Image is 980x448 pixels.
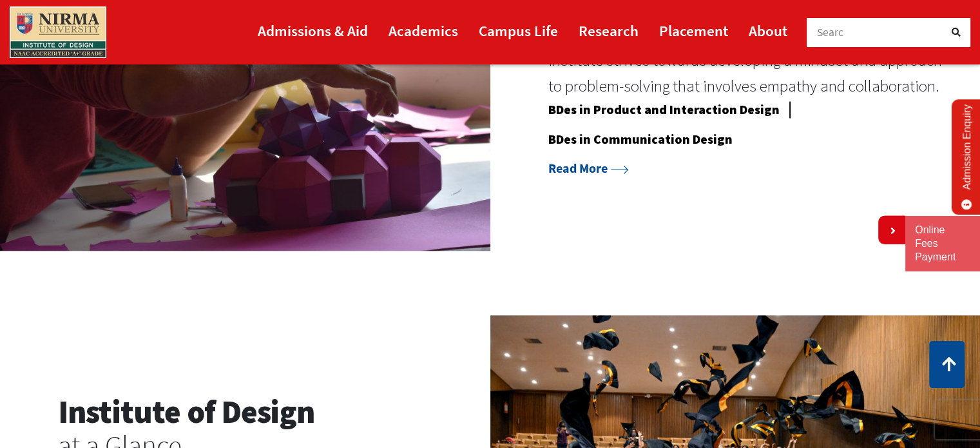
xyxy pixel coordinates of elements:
[548,160,628,176] a: Read More
[749,16,787,45] a: About
[659,16,728,45] a: Placement
[10,6,106,58] img: main_logo
[817,25,844,39] span: Searc
[389,16,458,45] a: Academics
[258,16,368,45] a: Admissions & Aid
[58,393,432,431] h2: Institute of Design
[915,224,970,264] a: Online Fees Payment
[479,16,558,45] a: Campus Life
[548,131,733,152] a: BDes in Communication Design
[579,16,639,45] a: Research
[548,101,780,122] a: BDes in Product and Interaction Design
